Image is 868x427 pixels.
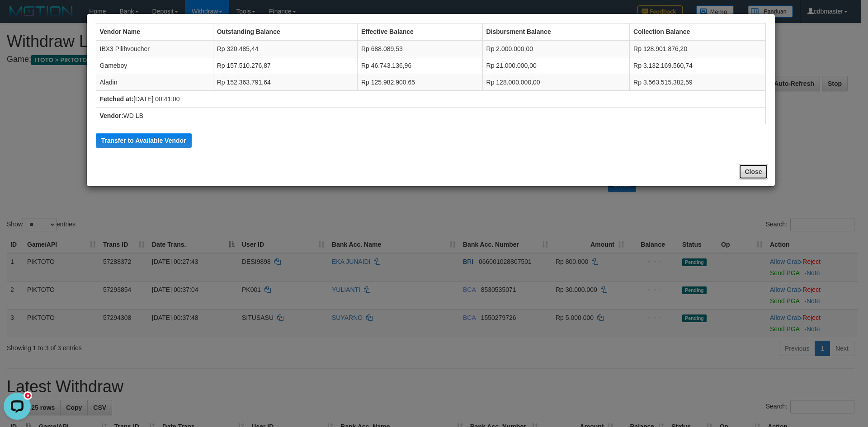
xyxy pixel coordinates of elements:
[482,74,630,91] td: Rp 128.000.000,00
[96,57,213,74] td: Gameboy
[96,74,213,91] td: Aladin
[482,23,630,41] th: Disbursment Balance
[630,74,765,91] td: Rp 3.563.515.382,59
[213,23,357,41] th: Outstanding Balance
[213,40,357,57] td: Rp 320.485,44
[630,40,765,57] td: Rp 128.901.876,20
[96,91,765,108] td: [DATE] 00:41:00
[4,4,31,31] button: Open LiveChat chat widget
[96,23,213,41] th: Vendor Name
[357,74,482,91] td: Rp 125.982.900,65
[96,133,192,148] button: Transfer to Available Vendor
[100,95,134,103] b: Fetched at:
[357,40,482,57] td: Rp 688.089,53
[24,2,32,11] div: new message indicator
[357,23,482,41] th: Effective Balance
[100,112,123,119] b: Vendor:
[630,23,765,41] th: Collection Balance
[630,57,765,74] td: Rp 3.132.169.560,74
[96,40,213,57] td: IBX3 Pilihvoucher
[482,57,630,74] td: Rp 21.000.000,00
[357,57,482,74] td: Rp 46.743.136,96
[213,74,357,91] td: Rp 152.363.791,64
[96,108,765,124] td: WD LB
[482,40,630,57] td: Rp 2.000.000,00
[213,57,357,74] td: Rp 157.510.276,87
[739,164,768,179] button: Close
